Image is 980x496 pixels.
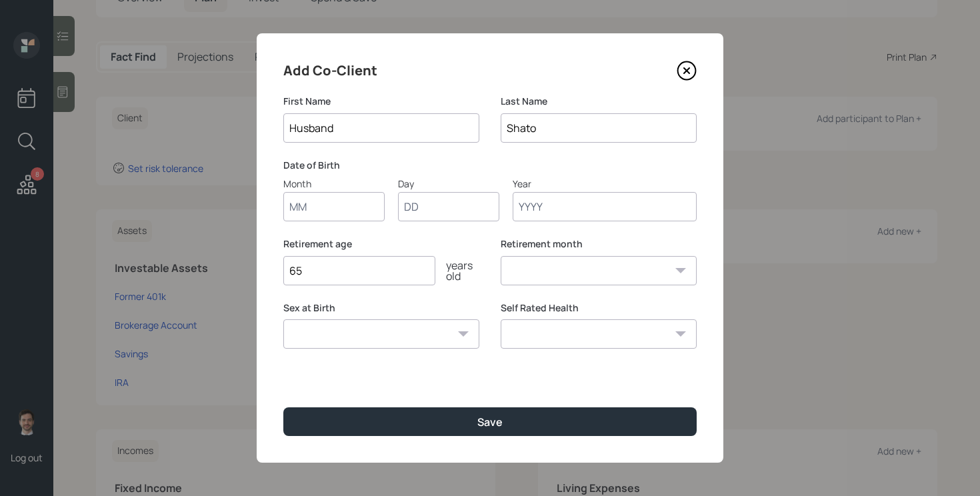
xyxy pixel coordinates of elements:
[283,177,385,191] div: Month
[435,260,479,281] div: years old
[283,407,697,436] button: Save
[283,159,697,172] label: Date of Birth
[283,60,377,81] h4: Add Co-Client
[501,237,697,251] label: Retirement month
[513,192,697,221] input: Year
[477,415,503,429] div: Save
[283,237,479,251] label: Retirement age
[283,192,385,221] input: Month
[283,95,479,108] label: First Name
[501,95,697,108] label: Last Name
[283,301,479,315] label: Sex at Birth
[501,301,697,315] label: Self Rated Health
[513,177,697,191] div: Year
[398,177,499,191] div: Day
[398,192,499,221] input: Day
